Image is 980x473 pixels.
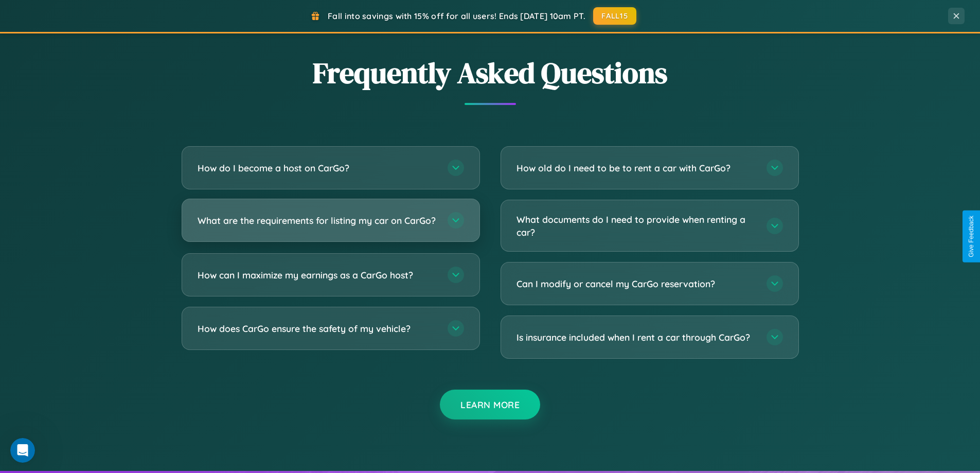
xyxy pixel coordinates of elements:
h3: Can I modify or cancel my CarGo reservation? [516,277,756,290]
h3: Is insurance included when I rent a car through CarGo? [516,331,756,344]
button: Learn More [440,390,540,419]
h3: What are the requirements for listing my car on CarGo? [198,214,437,227]
h3: How old do I need to be to rent a car with CarGo? [516,162,756,174]
h3: How can I maximize my earnings as a CarGo host? [198,269,437,282]
span: Fall into savings with 15% off for all users! Ends [DATE] 10am PT. [328,11,585,21]
iframe: Intercom live chat [10,438,35,463]
button: FALL15 [593,7,636,25]
h3: How do I become a host on CarGo? [198,162,437,174]
div: Give Feedback [968,216,975,257]
h3: What documents do I need to provide when renting a car? [516,213,756,238]
h3: How does CarGo ensure the safety of my vehicle? [198,322,437,335]
h2: Frequently Asked Questions [182,53,799,93]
